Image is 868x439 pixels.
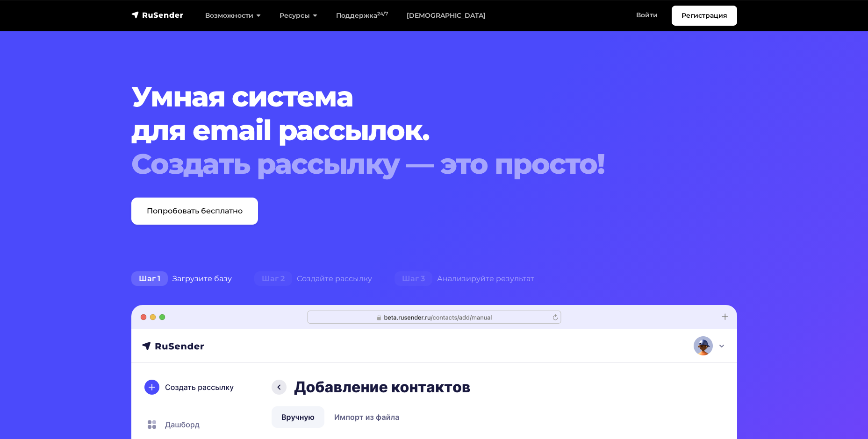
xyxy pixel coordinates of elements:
div: Создайте рассылку [243,269,383,288]
a: Ресурсы [270,6,327,25]
div: Загрузите базу [120,269,243,288]
h1: Умная система для email рассылок. [131,80,686,181]
a: Войти [627,6,667,25]
img: RuSender [131,10,184,20]
div: Анализируйте результат [383,269,545,288]
span: Шаг 2 [254,271,292,286]
a: Регистрация [672,6,737,26]
span: Шаг 1 [131,271,168,286]
span: Шаг 3 [395,271,432,286]
a: [DEMOGRAPHIC_DATA] [397,6,495,25]
div: Создать рассылку — это просто! [131,147,686,181]
sup: 24/7 [377,11,388,17]
a: Попробовать бесплатно [131,198,258,225]
a: Поддержка24/7 [327,6,397,25]
a: Возможности [196,6,270,25]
